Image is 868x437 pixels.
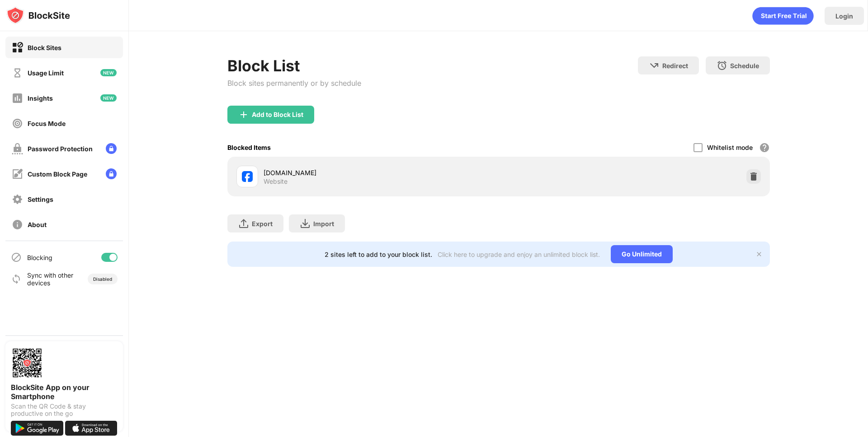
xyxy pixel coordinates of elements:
img: logo-blocksite.svg [6,6,70,24]
div: Disabled [93,276,112,282]
img: customize-block-page-off.svg [12,168,23,180]
img: lock-menu.svg [106,143,117,154]
div: animation [752,7,814,25]
img: options-page-qr-code.png [11,347,43,379]
div: Block sites permanently or by schedule [227,79,361,88]
img: insights-off.svg [12,93,23,104]
div: Click here to upgrade and enjoy an unlimited block list. [438,251,600,258]
div: Focus Mode [28,120,66,127]
div: Schedule [730,62,759,70]
div: Import [313,220,334,228]
div: BlockSite App on your Smartphone [11,383,118,401]
div: Blocked Items [227,144,271,151]
img: focus-off.svg [12,118,23,129]
div: Blocking [27,254,52,261]
div: Custom Block Page [28,170,87,178]
img: sync-icon.svg [11,274,22,284]
img: settings-off.svg [12,194,23,205]
div: Insights [28,94,53,102]
img: get-it-on-google-play.svg [11,421,63,436]
div: Sync with other devices [27,271,74,287]
div: Add to Block List [252,111,303,118]
div: [DOMAIN_NAME] [264,168,499,177]
div: Redirect [662,62,688,70]
img: download-on-the-app-store.svg [65,421,118,436]
div: Password Protection [28,145,93,153]
div: Website [264,177,288,186]
img: lock-menu.svg [106,168,117,179]
div: Settings [28,195,53,203]
div: About [28,221,47,228]
div: Login [835,12,853,20]
div: Block List [227,56,361,75]
img: new-icon.svg [100,94,117,102]
div: Export [252,220,273,228]
div: Whitelist mode [707,144,753,151]
div: Usage Limit [28,69,64,77]
div: 2 sites left to add to your block list. [325,251,432,258]
div: Block Sites [28,44,61,51]
img: password-protection-off.svg [12,143,23,154]
img: new-icon.svg [100,69,117,76]
img: x-button.svg [755,251,763,258]
div: Go Unlimited [611,245,673,263]
div: Scan the QR Code & stay productive on the go [11,403,118,417]
img: time-usage-off.svg [12,67,23,79]
img: blocking-icon.svg [11,252,22,263]
img: block-on.svg [12,42,23,53]
img: about-off.svg [12,219,23,230]
img: favicons [242,171,253,182]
